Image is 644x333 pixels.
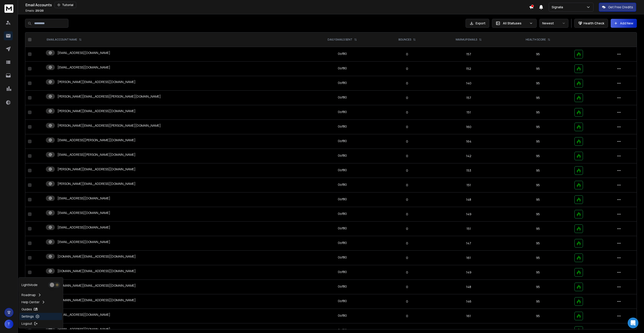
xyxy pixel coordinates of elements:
p: [PERSON_NAME][EMAIL_ADDRESS][PERSON_NAME][DOMAIN_NAME] [57,94,161,99]
div: 0 of 80 [338,182,347,187]
p: Settings [21,314,34,319]
p: Help Center [21,300,40,304]
a: Help Center [20,299,62,306]
div: 0 of 80 [338,139,347,143]
p: 0 [384,168,430,173]
td: 161 [433,309,504,323]
p: [EMAIL_ADDRESS][DOMAIN_NAME] [57,240,110,244]
p: [DOMAIN_NAME][EMAIL_ADDRESS][DOMAIN_NAME] [57,283,136,288]
p: 0 [384,110,430,115]
p: 0 [384,81,430,85]
div: 0 of 80 [338,110,347,114]
td: 149 [433,207,504,222]
p: 0 [384,314,430,318]
p: Logout [21,321,32,326]
div: 0 of 80 [338,51,347,56]
p: 0 [384,226,430,231]
div: 0 of 80 [338,211,347,216]
p: DAILY EMAILS SENT [328,38,352,41]
div: EMAIL ACCOUNT NAME [47,38,82,41]
p: [PERSON_NAME][EMAIL_ADDRESS][DOMAIN_NAME] [57,80,136,84]
td: 95 [504,134,572,149]
a: Settings [20,313,62,320]
td: 164 [433,134,504,149]
div: 0 of 80 [338,328,347,332]
td: 160 [433,120,504,134]
td: 157 [433,91,504,105]
button: T [4,320,13,329]
p: [EMAIL_ADDRESS][DOMAIN_NAME] [57,51,110,55]
div: 0 of 80 [338,270,347,274]
p: 0 [384,285,430,289]
div: 0 of 80 [338,124,347,129]
td: 95 [504,309,572,323]
p: 0 [384,125,430,129]
p: [DOMAIN_NAME][EMAIL_ADDRESS][DOMAIN_NAME] [57,269,136,273]
td: 151 [433,222,504,236]
td: 157 [433,47,504,62]
p: 0 [384,154,430,158]
td: 95 [504,76,572,91]
p: BOUNCES [398,38,411,41]
p: WARMUP EMAILS [455,38,477,41]
p: 0 [384,66,430,71]
p: [PERSON_NAME][EMAIL_ADDRESS][DOMAIN_NAME] [57,109,136,113]
td: 95 [504,280,572,294]
p: [EMAIL_ADDRESS][PERSON_NAME][DOMAIN_NAME] [57,138,136,142]
p: 0 [384,241,430,245]
td: 95 [504,91,572,105]
p: 0 [384,52,430,56]
div: 0 of 80 [338,197,347,201]
td: 151 [433,105,504,120]
p: [DOMAIN_NAME][EMAIL_ADDRESS][DOMAIN_NAME] [57,298,136,302]
td: 95 [504,251,572,265]
p: [PERSON_NAME][EMAIL_ADDRESS][PERSON_NAME][DOMAIN_NAME] [57,123,161,128]
div: 0 of 80 [338,284,347,289]
p: 0 [384,256,430,260]
td: 147 [433,236,504,251]
p: Roadmap [21,293,36,297]
p: 0 [384,328,430,333]
div: 0 of 80 [338,255,347,260]
p: 0 [384,96,430,100]
td: 95 [504,47,572,62]
p: 0 [384,270,430,275]
p: Emails : [25,9,44,13]
p: 0 [384,197,430,202]
div: 0 of 80 [338,81,347,85]
div: 0 of 80 [338,299,347,303]
button: Get Free Credits [599,3,636,12]
p: HEALTH SCORE [526,38,546,41]
td: 95 [504,62,572,76]
p: [EMAIL_ADDRESS][DOMAIN_NAME] [57,225,110,230]
td: 140 [433,76,504,91]
a: Roadmap [20,291,62,299]
p: [EMAIL_ADDRESS][PERSON_NAME][DOMAIN_NAME] [57,152,136,157]
div: 0 of 80 [338,313,347,318]
div: Open Intercom Messenger [628,318,638,328]
p: 0 [384,183,430,187]
p: All Statuses [503,21,527,26]
p: [EMAIL_ADDRESS][DOMAIN_NAME] [57,312,110,317]
td: 95 [504,120,572,134]
button: Health Check [574,19,608,28]
p: Guides [21,307,32,312]
td: 95 [504,207,572,222]
p: [PERSON_NAME][EMAIL_ADDRESS][DOMAIN_NAME] [57,181,136,186]
td: 153 [433,163,504,178]
td: 148 [433,192,504,207]
td: 95 [504,149,572,163]
td: 95 [504,222,572,236]
td: 95 [504,163,572,178]
td: 95 [504,192,572,207]
td: 95 [504,105,572,120]
div: 0 of 80 [338,168,347,172]
td: 95 [504,178,572,192]
td: 161 [433,251,504,265]
div: 0 of 80 [338,95,347,100]
button: Add New [611,19,637,28]
td: 95 [504,265,572,280]
p: [EMAIL_ADDRESS][DOMAIN_NAME] [57,211,110,215]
